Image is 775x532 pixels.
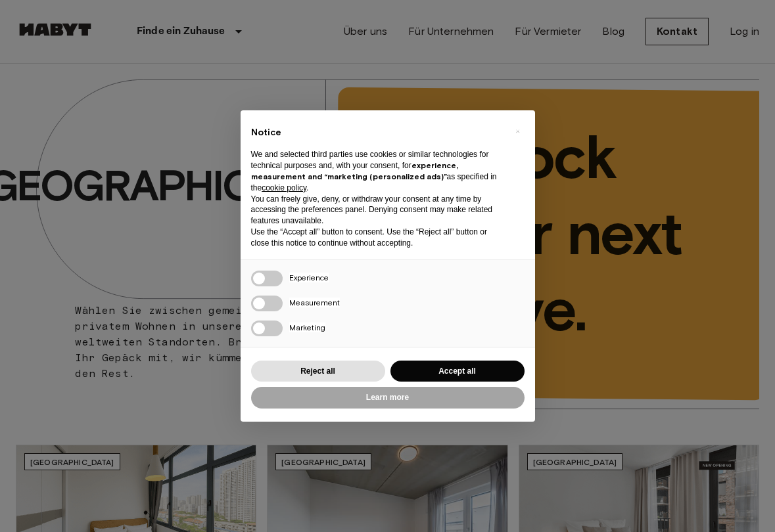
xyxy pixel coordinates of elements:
[251,149,504,193] p: We and selected third parties use cookies or similar technologies for technical purposes and, wit...
[251,126,504,139] h2: Notice
[507,121,528,142] button: Close this notice
[289,273,329,282] span: Experience
[515,123,520,139] span: ×
[289,298,340,307] span: Measurement
[251,387,525,409] button: Learn more
[251,227,504,249] p: Use the “Accept all” button to consent. Use the “Reject all” button or close this notice to conti...
[262,183,306,192] a: cookie policy
[251,194,504,227] p: You can freely give, deny, or withdraw your consent at any time by accessing the preferences pane...
[251,160,458,181] strong: experience, measurement and “marketing (personalized ads)”
[289,322,325,332] span: Marketing
[251,361,385,382] button: Reject all
[390,361,525,382] button: Accept all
